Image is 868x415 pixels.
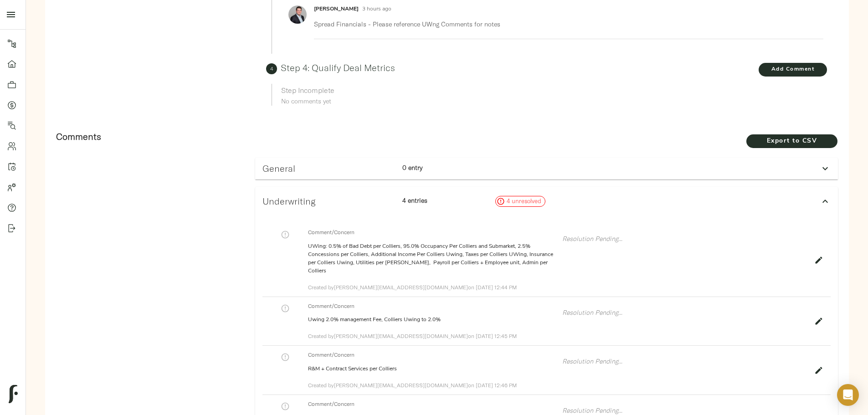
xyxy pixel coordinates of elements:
[308,284,517,291] span: Created by [PERSON_NAME][EMAIL_ADDRESS][DOMAIN_NAME] on [DATE] 12:44 PM
[281,62,395,73] a: Step 4: Qualify Deal Metrics
[503,197,545,206] span: 4 unresolved
[308,350,555,359] span: Comment/Concern
[746,134,837,148] button: Export to CSV
[314,6,359,12] strong: [PERSON_NAME]
[308,333,517,339] span: Created by [PERSON_NAME][EMAIL_ADDRESS][DOMAIN_NAME] on [DATE] 12:45 PM
[279,229,291,241] button: Click to mark resolved
[56,131,101,142] strong: Comments
[308,242,555,275] p: UWing: 0.5% of Bad Debt per Colliers, 95.0% Occupancy Per Colliers and Submarket, 2.5% Concession...
[9,385,18,403] img: logo
[562,308,809,317] p: Resolution Pending...
[308,382,517,389] span: Created by [PERSON_NAME][EMAIL_ADDRESS][DOMAIN_NAME] on [DATE] 12:46 PM
[308,400,555,409] span: Comment/Concern
[281,97,823,106] p: No comments yet
[755,136,828,147] span: Export to CSV
[308,365,555,373] p: R&M + Contract Services per Colliers
[314,20,816,29] p: Spread Financials - Please reference UWng Comments for notes
[270,65,273,72] text: 4
[562,357,809,366] p: Resolution Pending...
[262,196,395,206] h3: Underwriting
[281,84,823,97] h6: Step Incomplete
[262,163,395,174] h3: General
[562,406,809,415] p: Resolution Pending...
[255,158,838,179] div: General0 entry
[837,384,859,406] div: Open Intercom Messenger
[308,316,555,324] p: Uwing 2.0% management Fee, Colliers Uwing to 2.0%
[759,63,827,77] button: Add Comment
[402,164,422,172] strong: 0 entry
[279,302,291,314] button: Click to mark resolved
[362,6,391,12] span: 3 hours ago
[255,187,838,216] div: Underwriting4 entries4 unresolved
[288,5,307,24] img: ACg8ocIz5g9J6yCiuTqIbLSOf7QS26iXPmlYHhlR4Dia-I2p_gZrFA=s96-c
[562,234,809,243] p: Resolution Pending...
[759,65,827,74] span: Add Comment
[308,302,555,311] span: Comment/Concern
[279,351,291,363] button: Click to mark resolved
[308,228,555,237] span: Comment/Concern
[402,196,427,205] strong: 4 entries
